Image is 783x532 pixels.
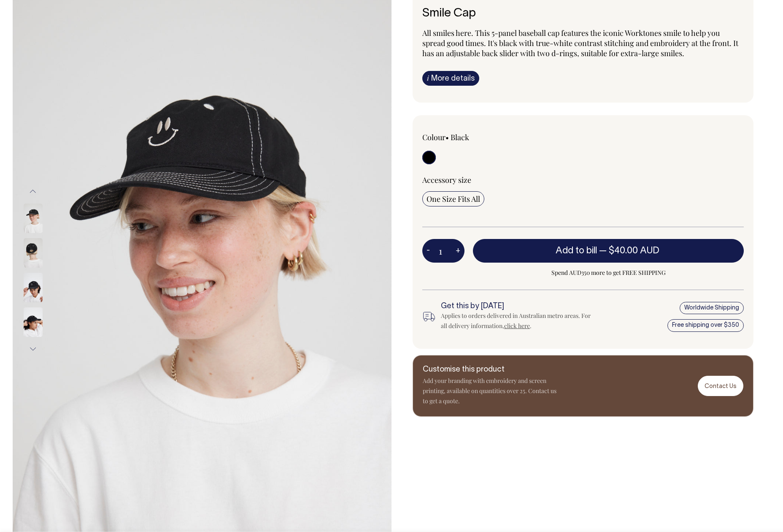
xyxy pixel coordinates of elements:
[422,175,744,185] div: Accessory size
[422,132,551,142] div: Colour
[422,28,744,58] p: All smiles here. This 5-panel baseball cap features the iconic Worktones smile to help you spread...
[27,182,39,201] button: Previous
[422,242,434,259] button: -
[24,204,43,233] img: black
[473,268,744,278] span: Spend AUD350 more to get FREE SHIPPING
[422,191,484,206] input: One Size Fits All
[441,311,598,331] div: Applies to orders delivered in Australian metro areas. For all delivery information, .
[24,307,43,337] img: Smile Cap
[441,302,598,311] h6: Get this by [DATE]
[423,366,558,374] h6: Customise this product
[698,376,743,396] a: Contact Us
[427,73,429,82] span: i
[451,132,469,142] label: Black
[445,132,449,142] span: •
[423,376,558,406] p: Add your branding with embroidery and screen printing, available on quantities over 25. Contact u...
[609,247,659,255] span: $40.00 AUD
[473,239,744,263] button: Add to bill —$40.00 AUD
[24,238,43,268] img: black
[556,247,597,255] span: Add to bill
[27,339,39,358] button: Next
[504,322,530,330] a: click here
[422,71,479,86] a: iMore details
[422,7,744,20] h1: Smile Cap
[427,194,480,204] span: One Size Fits All
[599,247,661,255] span: —
[451,242,464,259] button: +
[24,273,43,302] img: Smile Cap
